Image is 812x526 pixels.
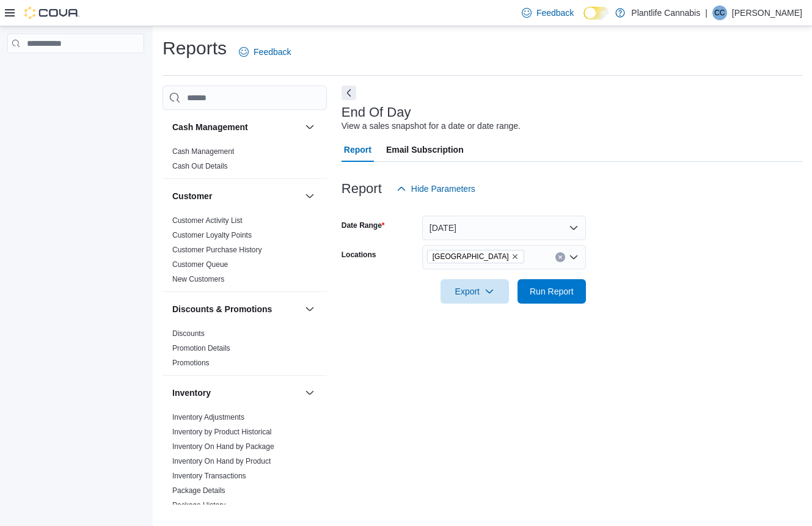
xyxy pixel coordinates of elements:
[342,86,356,100] button: Next
[172,329,205,338] span: Discounts
[342,105,411,120] h3: End Of Day
[433,250,509,263] span: [GEOGRAPHIC_DATA]
[254,46,291,58] span: Feedback
[342,120,521,133] div: View a sales snapshot for a date or date range.
[172,230,252,240] span: Customer Loyalty Points
[172,343,230,353] span: Promotion Details
[172,245,262,255] span: Customer Purchase History
[172,147,234,156] span: Cash Management
[172,260,228,269] span: Customer Queue
[517,1,579,25] a: Feedback
[172,387,300,399] button: Inventory
[172,427,272,437] span: Inventory by Product Historical
[732,5,802,20] p: [PERSON_NAME]
[163,213,327,291] div: Customer
[386,137,464,162] span: Email Subscription
[163,144,327,178] div: Cash Management
[172,471,246,481] span: Inventory Transactions
[172,275,224,283] a: New Customers
[172,216,243,225] span: Customer Activity List
[569,252,579,262] button: Open list of options
[172,231,252,239] a: Customer Loyalty Points
[302,189,317,203] button: Customer
[172,501,225,510] a: Package History
[712,5,727,20] div: Clarke Cole
[172,472,246,480] a: Inventory Transactions
[583,7,609,20] input: Dark Mode
[172,442,274,451] span: Inventory On Hand by Package
[172,260,228,269] a: Customer Queue
[7,56,144,85] nav: Complex example
[631,5,700,20] p: Plantlife Cannabis
[172,358,210,368] span: Promotions
[583,20,584,20] span: Dark Mode
[342,250,376,260] label: Locations
[714,5,725,20] span: CC
[24,7,79,19] img: Cova
[172,161,228,171] span: Cash Out Details
[705,5,708,20] p: |
[163,36,227,60] h1: Reports
[411,183,475,195] span: Hide Parameters
[172,413,244,422] a: Inventory Adjustments
[163,326,327,375] div: Discounts & Promotions
[536,7,574,19] span: Feedback
[172,486,225,495] a: Package Details
[172,147,234,156] a: Cash Management
[172,190,300,202] button: Customer
[342,181,382,196] h3: Report
[172,246,262,254] a: Customer Purchase History
[172,344,230,352] a: Promotion Details
[172,274,224,284] span: New Customers
[172,387,211,399] h3: Inventory
[422,216,586,240] button: [DATE]
[172,162,228,170] a: Cash Out Details
[302,302,317,316] button: Discounts & Promotions
[234,40,296,64] a: Feedback
[448,279,502,304] span: Export
[172,359,210,367] a: Promotions
[172,457,271,466] a: Inventory On Hand by Product
[172,121,300,133] button: Cash Management
[302,120,317,134] button: Cash Management
[530,285,574,298] span: Run Report
[172,456,271,466] span: Inventory On Hand by Product
[172,329,205,338] a: Discounts
[344,137,371,162] span: Report
[172,190,212,202] h3: Customer
[172,428,272,436] a: Inventory by Product Historical
[342,221,385,230] label: Date Range
[172,442,274,451] a: Inventory On Hand by Package
[302,385,317,400] button: Inventory
[172,303,300,315] button: Discounts & Promotions
[555,252,565,262] button: Clear input
[172,486,225,495] span: Package Details
[172,216,243,225] a: Customer Activity List
[441,279,509,304] button: Export
[172,121,248,133] h3: Cash Management
[511,253,519,260] button: Remove Fort Saskatchewan from selection in this group
[392,177,480,201] button: Hide Parameters
[518,279,586,304] button: Run Report
[427,250,524,263] span: Fort Saskatchewan
[172,500,225,510] span: Package History
[172,412,244,422] span: Inventory Adjustments
[172,303,272,315] h3: Discounts & Promotions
